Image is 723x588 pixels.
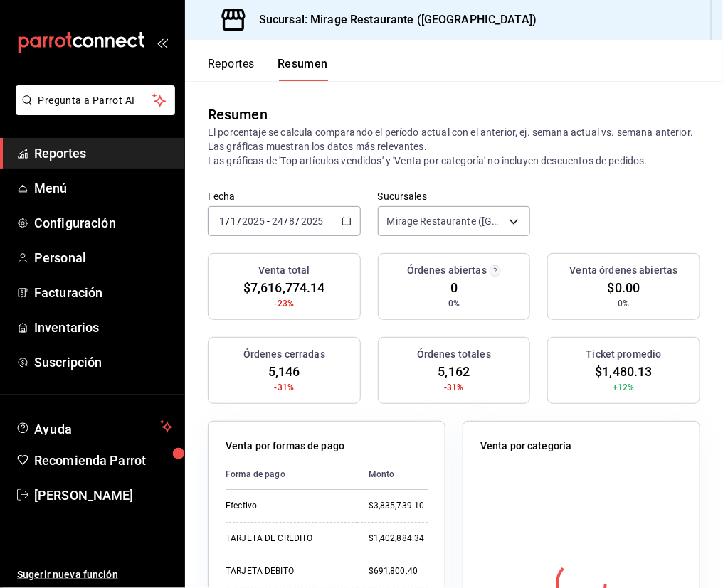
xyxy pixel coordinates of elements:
div: Resumen [208,104,268,125]
h3: Órdenes cerradas [243,347,325,362]
h3: Sucursal: Mirage Restaurante ([GEOGRAPHIC_DATA]) [248,11,537,28]
span: Pregunta a Parrot AI [38,93,153,108]
input: -- [218,215,226,227]
span: Menú [34,178,173,198]
span: -23% [275,297,295,310]
button: Pregunta a Parrot AI [16,85,175,115]
span: 5,162 [438,362,470,381]
p: Venta por categoría [480,439,572,454]
div: $691,800.40 [369,565,428,577]
span: Reportes [34,144,173,163]
button: open_drawer_menu [157,37,168,48]
span: / [296,215,300,227]
h3: Ticket promedio [586,347,662,362]
button: Resumen [278,57,328,81]
span: Ayuda [34,418,154,435]
span: Configuración [34,213,173,232]
div: TARJETA DE CREDITO [226,533,339,545]
input: ---- [300,215,324,227]
span: -31% [444,381,464,394]
span: Recomienda Parrot [34,451,173,470]
div: TARJETA DEBITO [226,565,339,577]
div: Efectivo [226,500,339,512]
span: Sugerir nueva función [17,567,173,582]
input: -- [271,215,284,227]
span: 5,146 [268,362,300,381]
h3: Órdenes abiertas [407,263,487,278]
th: Forma de pago [226,459,357,490]
p: El porcentaje se calcula comparando el período actual con el anterior, ej. semana actual vs. sema... [208,125,700,168]
span: 0 [450,278,458,297]
span: $7,616,774.14 [243,278,325,297]
div: $3,835,739.10 [369,500,428,512]
span: 0% [618,297,630,310]
p: Venta por formas de pago [226,439,344,454]
span: Suscripción [34,353,173,372]
h3: Órdenes totales [417,347,491,362]
h3: Venta total [258,263,310,278]
input: -- [289,215,296,227]
span: +12% [613,381,635,394]
span: -31% [275,381,295,394]
input: ---- [241,215,265,227]
span: 0% [448,297,460,310]
span: Personal [34,248,173,267]
label: Sucursales [378,192,531,202]
a: Pregunta a Parrot AI [10,103,175,118]
span: Mirage Restaurante ([GEOGRAPHIC_DATA]) [387,214,505,228]
button: Reportes [208,57,255,81]
span: / [237,215,241,227]
span: - [267,215,270,227]
th: Monto [357,459,428,490]
span: [PERSON_NAME] [34,486,173,505]
span: Inventarios [34,318,173,337]
span: Facturación [34,283,173,302]
div: navigation tabs [208,57,328,81]
span: $1,480.13 [596,362,653,381]
span: $0.00 [608,278,640,297]
span: / [284,215,288,227]
span: / [226,215,230,227]
label: Fecha [208,192,361,202]
div: $1,402,884.34 [369,533,428,545]
h3: Venta órdenes abiertas [570,263,678,278]
input: -- [230,215,237,227]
